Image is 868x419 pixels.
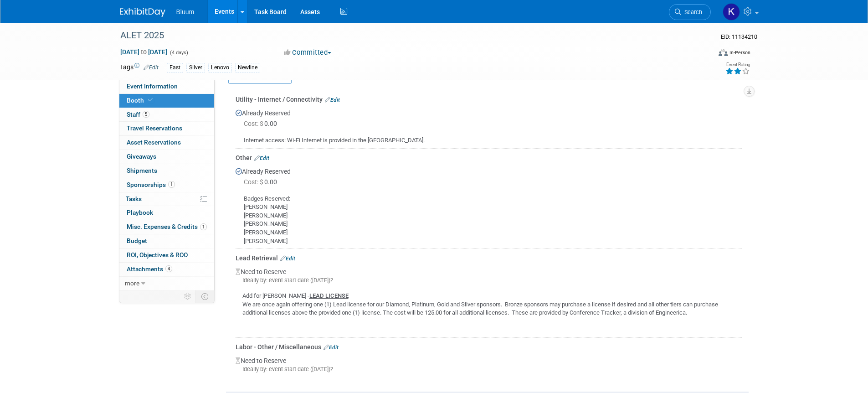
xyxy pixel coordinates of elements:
[143,111,149,118] span: 5
[721,33,757,40] span: Event ID: 11134210
[719,49,728,56] img: Format-Inperson.png
[669,4,711,20] a: Search
[127,83,178,90] span: Event Information
[657,47,751,61] div: Event Format
[127,251,188,259] span: ROI, Objectives & ROO
[325,97,340,103] a: Edit
[126,195,142,202] span: Tasks
[236,263,742,334] div: Need to Reserve
[236,365,742,373] div: Ideally by: event start date ([DATE])?
[244,120,281,127] span: 0.00
[125,279,139,287] span: more
[236,187,742,246] div: Badges Reserved: [PERSON_NAME] [PERSON_NAME] [PERSON_NAME] [PERSON_NAME] [PERSON_NAME]
[119,192,214,206] a: Tasks
[244,178,264,186] span: Cost: $
[119,248,214,262] a: ROI, Objectives & ROO
[119,150,214,164] a: Giveaways
[119,234,214,248] a: Budget
[324,344,339,351] a: Edit
[236,352,742,381] div: Need to Reserve
[280,255,295,262] a: Edit
[119,108,214,122] a: Staff5
[127,265,172,273] span: Attachments
[236,285,742,334] div: Add for [PERSON_NAME] - We are once again offering one (1) Lead license for our Diamond, Platinum...
[167,63,183,72] div: East
[681,9,702,16] span: Search
[119,263,214,276] a: Attachments4
[254,155,269,161] a: Edit
[139,48,148,56] span: to
[127,181,175,188] span: Sponsorships
[244,178,281,186] span: 0.00
[119,220,214,234] a: Misc. Expenses & Credits1
[127,167,157,174] span: Shipments
[723,3,740,21] img: Kellie Noller
[144,64,159,71] a: Edit
[236,104,742,145] div: Already Reserved
[117,27,697,44] div: ALET 2025
[119,80,214,93] a: Event Information
[169,50,188,56] span: (4 days)
[236,342,742,352] div: Labor - Other / Miscellaneous
[119,122,214,135] a: Travel Reservations
[119,178,214,192] a: Sponsorships1
[127,124,182,132] span: Travel Reservations
[186,63,205,72] div: Silver
[120,48,168,56] span: [DATE] [DATE]
[244,120,264,127] span: Cost: $
[729,49,750,56] div: In-Person
[127,139,181,146] span: Asset Reservations
[127,223,207,230] span: Misc. Expenses & Credits
[235,63,260,72] div: Newline
[236,95,742,104] div: Utility - Internet / Connectivity
[236,162,742,246] div: Already Reserved
[119,206,214,220] a: Playbook
[165,265,172,272] span: 4
[180,290,196,302] td: Personalize Event Tab Strip
[236,153,742,162] div: Other
[119,136,214,150] a: Asset Reservations
[281,48,335,57] button: Committed
[725,62,750,67] div: Event Rating
[208,63,232,72] div: Lenovo
[127,97,154,104] span: Booth
[120,8,165,17] img: ExhibitDay
[127,209,153,216] span: Playbook
[236,276,742,285] div: Ideally by: event start date ([DATE])?
[176,8,195,16] span: Bluum
[119,94,214,108] a: Booth
[309,292,349,299] u: LEAD LICENSE
[120,62,159,73] td: Tags
[236,253,742,263] div: Lead Retrieval
[148,98,153,103] i: Booth reservation complete
[127,237,147,244] span: Budget
[127,153,156,160] span: Giveaways
[200,223,207,230] span: 1
[119,164,214,178] a: Shipments
[195,290,214,302] td: Toggle Event Tabs
[236,129,742,145] div: Internet access: Wi-Fi Internet is provided in the [GEOGRAPHIC_DATA].
[119,277,214,290] a: more
[127,111,149,118] span: Staff
[168,181,175,188] span: 1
